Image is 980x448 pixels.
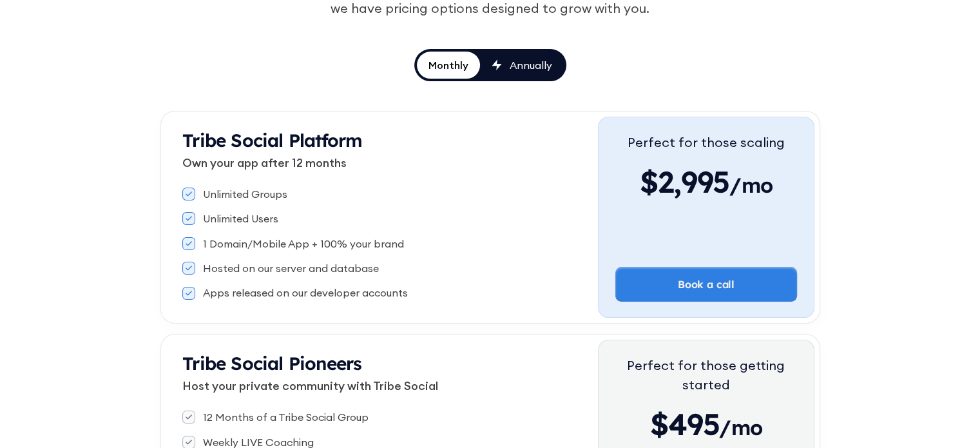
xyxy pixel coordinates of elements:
[203,286,408,300] div: Apps released on our developer accounts
[729,172,773,204] span: /mo
[428,58,468,72] div: Monthly
[182,377,598,394] p: Host your private community with Tribe Social
[203,410,369,424] div: 12 Months of a Tribe Social Group
[510,58,552,72] div: Annually
[203,237,404,251] div: 1 Domain/Mobile App + 100% your brand
[182,129,362,151] strong: Tribe Social Platform
[182,352,361,375] strong: Tribe Social Pioneers
[182,154,598,171] p: Own your app after 12 months
[203,187,287,201] div: Unlimited Groups
[615,267,797,302] a: Book a call
[615,405,797,443] div: $495
[615,356,797,394] div: Perfect for those getting started
[628,162,785,201] div: $2,995
[203,211,278,226] div: Unlimited Users
[719,414,762,447] span: /mo
[203,261,379,275] div: Hosted on our server and database
[628,133,785,152] div: Perfect for those scaling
